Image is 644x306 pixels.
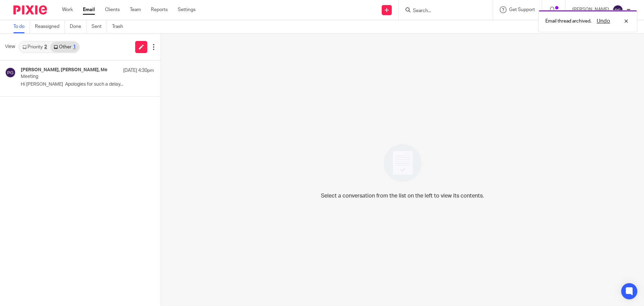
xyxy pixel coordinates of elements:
a: Sent [92,20,107,33]
p: [DATE] 4:30pm [123,67,154,74]
a: To do [13,20,30,33]
a: Settings [178,6,196,13]
p: Hi [PERSON_NAME] Apologies for such a delay... [21,82,154,87]
p: Email thread archived. [545,18,591,25]
button: Undo [595,17,612,25]
img: svg%3E [5,67,16,78]
a: Priority2 [19,42,50,52]
a: Email [83,6,95,13]
a: Done [70,20,87,33]
span: View [5,43,15,50]
img: image [379,140,426,186]
a: Reassigned [35,20,65,33]
h4: [PERSON_NAME], [PERSON_NAME], Me [21,67,107,73]
p: Meeting [21,74,127,80]
a: Reports [151,6,168,13]
a: Clients [105,6,120,13]
a: Team [130,6,141,13]
div: 1 [73,45,76,49]
img: Pixie [13,5,47,14]
div: 2 [44,45,47,49]
a: Trash [112,20,128,33]
a: Other1 [50,42,79,52]
img: svg%3E [612,5,623,15]
p: Select a conversation from the list on the left to view its contents. [321,192,484,200]
a: Work [62,6,73,13]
